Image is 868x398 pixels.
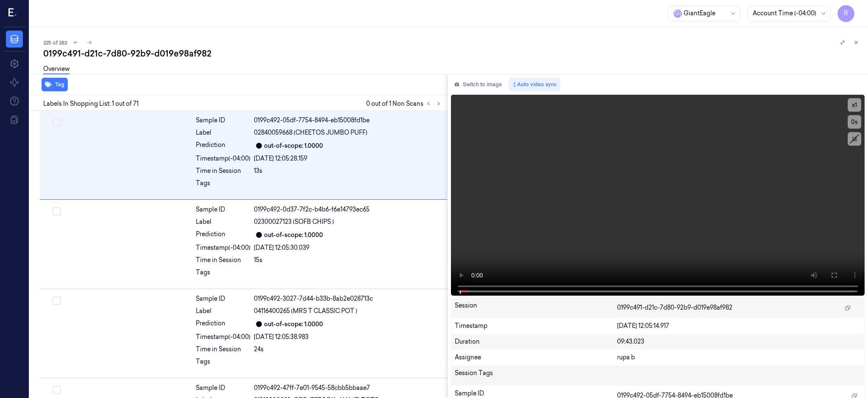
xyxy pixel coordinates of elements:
[509,78,560,91] button: Auto video sync
[617,337,861,346] div: 09:43.023
[196,357,250,371] div: Tags
[196,116,250,125] div: Sample ID
[455,301,617,315] div: Session
[53,207,61,216] button: Select row
[455,337,617,346] div: Duration
[455,353,617,362] div: Assignee
[254,205,442,214] div: 0199c492-0d37-7f2c-b4b6-f6e14793ec65
[43,48,861,59] div: 0199c491-d21c-7d80-92b9-d019e98af982
[53,296,61,305] button: Select row
[254,256,442,265] div: 15s
[196,141,250,151] div: Prediction
[196,384,250,392] div: Sample ID
[196,217,250,226] div: Label
[455,322,617,330] div: Timestamp
[254,345,442,354] div: 24s
[617,322,861,330] div: [DATE] 12:05:14.917
[254,128,367,137] span: 02840059668 (CHEETOS JUMBO PUFF)
[673,9,682,18] span: G i
[196,179,250,192] div: Tags
[617,353,861,362] div: rupa b
[366,99,444,109] span: 0 out of 1 Non Scans
[254,243,442,252] div: [DATE] 12:05:30.039
[196,268,250,282] div: Tags
[837,5,854,22] button: R
[196,333,250,342] div: Timestamp (-04:00)
[43,65,70,74] a: Overview
[196,294,250,303] div: Sample ID
[53,118,61,127] button: Select row
[196,256,250,265] div: Time in Session
[196,205,250,214] div: Sample ID
[254,384,442,392] div: 0199c492-47ff-7e01-9545-58cbb5bbaae7
[848,115,861,129] button: 0s
[42,78,68,91] button: Tag
[254,167,442,175] div: 13s
[848,98,861,112] button: x1
[254,294,442,303] div: 0199c492-3027-7d44-b33b-8ab2e028713c
[451,78,505,91] button: Switch to image
[196,128,250,137] div: Label
[455,369,617,382] div: Session Tags
[254,154,442,163] div: [DATE] 12:05:28.159
[254,307,357,316] span: 04116400265 (MRS T CLASSIC POT )
[196,154,250,163] div: Timestamp (-04:00)
[196,345,250,354] div: Time in Session
[43,39,67,46] span: 225 of 283
[196,230,250,240] div: Prediction
[264,231,323,240] div: out-of-scope: 1.0000
[196,167,250,175] div: Time in Session
[53,386,61,394] button: Select row
[264,320,323,329] div: out-of-scope: 1.0000
[617,303,732,312] span: 0199c491-d21c-7d80-92b9-d019e98af982
[43,99,139,108] span: Labels In Shopping List: 1 out of 71
[254,116,442,125] div: 0199c492-05df-7754-8494-eb15008fd1be
[254,333,442,342] div: [DATE] 12:05:38.983
[254,217,334,226] span: 02300027123 (SOFB CHIPS )
[264,141,323,150] div: out-of-scope: 1.0000
[196,307,250,316] div: Label
[196,319,250,329] div: Prediction
[196,243,250,252] div: Timestamp (-04:00)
